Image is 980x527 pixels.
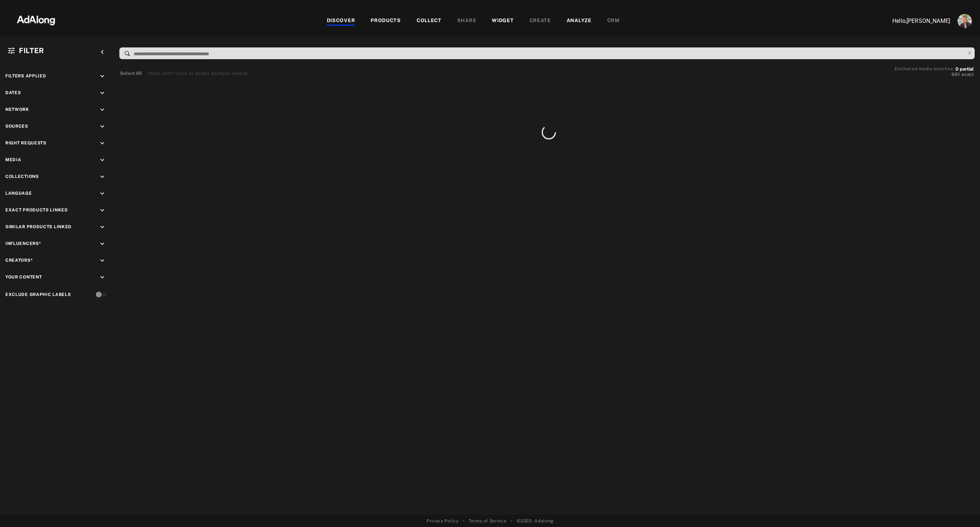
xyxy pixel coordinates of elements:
[5,140,46,145] span: Right Requests
[98,190,106,198] i: keyboard_arrow_down
[955,66,958,72] span: 0
[607,17,620,25] div: CRM
[5,275,42,280] span: Your Content
[463,518,465,524] span: •
[951,72,960,77] span: 681
[5,224,72,229] span: Similar Products Linked
[958,14,972,28] img: ACg8ocLjEk1irI4XXb49MzUGwa4F_C3PpCyg-3CPbiuLEZrYEA=s96-c
[469,518,506,524] a: Terms of Service
[98,223,106,231] i: keyboard_arrow_down
[517,518,553,524] span: © 2025 - Adalong
[5,208,68,213] span: Exact Products Linked
[492,17,514,25] div: WIDGET
[98,89,106,97] i: keyboard_arrow_down
[19,46,44,55] span: Filter
[327,17,355,25] div: DISCOVER
[457,17,476,25] div: SHARE
[567,17,592,25] div: ANALYZE
[895,66,954,71] span: Estimated media matches:
[98,72,106,80] i: keyboard_arrow_down
[5,90,21,95] span: Dates
[98,48,106,56] i: keyboard_arrow_left
[98,106,106,114] i: keyboard_arrow_down
[879,17,950,25] p: Hello, [PERSON_NAME]
[530,17,551,25] div: CREATE
[98,273,106,281] i: keyboard_arrow_down
[511,518,513,524] span: •
[955,67,974,71] button: 0partial
[371,17,401,25] div: PRODUCTS
[5,291,71,298] div: Exclude Graphic Labels
[98,123,106,131] i: keyboard_arrow_down
[5,258,33,263] span: Creators*
[148,70,248,77] div: Press shift+click to select multiple medias
[98,240,106,248] i: keyboard_arrow_down
[98,139,106,147] i: keyboard_arrow_down
[120,70,142,77] button: Select All
[5,191,32,196] span: Language
[417,17,442,25] div: COLLECT
[98,173,106,181] i: keyboard_arrow_down
[5,157,21,162] span: Media
[5,107,29,112] span: Network
[5,174,39,179] span: Collections
[5,124,28,129] span: Sources
[427,518,459,524] a: Privacy Policy
[895,71,974,78] button: 681exact
[98,257,106,265] i: keyboard_arrow_down
[98,156,106,164] i: keyboard_arrow_down
[956,12,974,30] button: Account settings
[5,73,46,78] span: Filters applied
[5,241,41,246] span: Influencers*
[5,9,67,30] img: 63233d7d88ed69de3c212112c67096b6.png
[98,206,106,214] i: keyboard_arrow_down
